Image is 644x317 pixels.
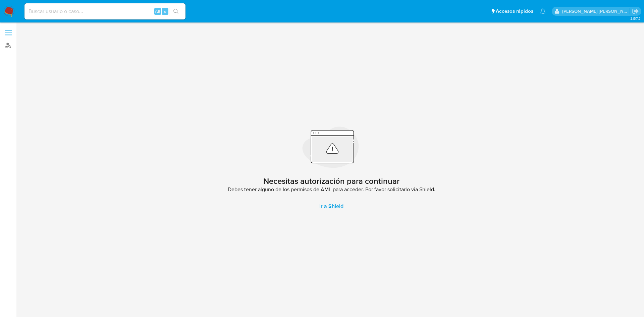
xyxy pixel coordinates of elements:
p: ext_jesssali@mercadolibre.com.mx [562,8,630,14]
span: Debes tener alguno de los permisos de AML para acceder. Por favor solicitarlo via Shield. [228,186,435,193]
span: Alt [155,8,160,14]
span: Accesos rápidos [496,8,533,15]
a: Notificaciones [540,8,546,14]
span: Ir a Shield [319,198,343,214]
input: Buscar usuario o caso... [24,7,185,16]
a: Ir a Shield [311,198,352,214]
button: search-icon [169,7,183,16]
a: Salir [632,8,639,15]
h2: Necesitas autorización para continuar [263,176,399,186]
span: s [164,8,166,14]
